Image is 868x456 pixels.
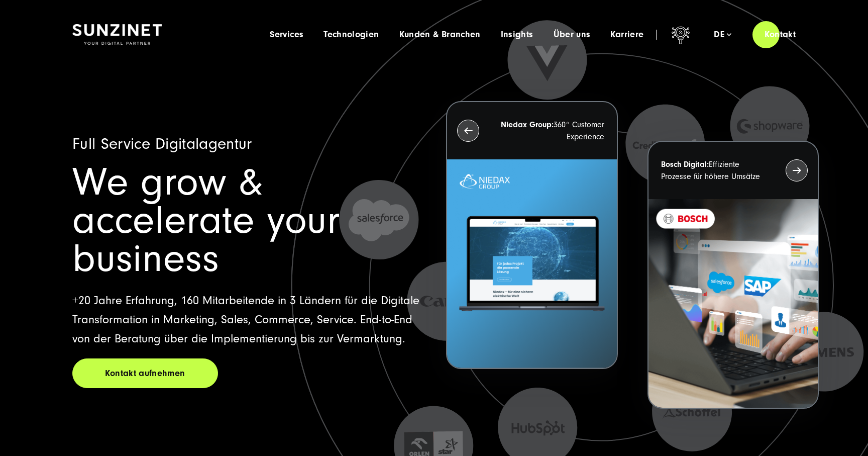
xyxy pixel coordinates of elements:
div: de [714,30,731,40]
button: Niedax Group:360° Customer Experience Letztes Projekt von Niedax. Ein Laptop auf dem die Niedax W... [446,101,617,369]
a: Über uns [554,30,591,40]
p: 360° Customer Experience [497,119,604,143]
p: +20 Jahre Erfahrung, 160 Mitarbeitende in 3 Ländern für die Digitale Transformation in Marketing,... [72,291,422,348]
img: SUNZINET Full Service Digital Agentur [72,24,162,45]
a: Kontakt [752,20,808,49]
p: Effiziente Prozesse für höhere Umsätze [661,158,768,183]
a: Insights [501,30,533,40]
img: BOSCH - Kundeprojekt - Digital Transformation Agentur SUNZINET [648,199,818,408]
strong: Bosch Digital: [661,160,709,169]
span: Full Service Digitalagentur [72,135,252,153]
h1: We grow & accelerate your business [72,163,422,278]
a: Services [270,30,303,40]
a: Kunden & Branchen [399,30,481,40]
img: Letztes Projekt von Niedax. Ein Laptop auf dem die Niedax Website geöffnet ist, auf blauem Hinter... [447,159,616,368]
strong: Niedax Group: [501,120,554,129]
a: Karriere [610,30,643,40]
a: Kontakt aufnehmen [72,358,218,388]
a: Technologien [323,30,379,40]
button: Bosch Digital:Effiziente Prozesse für höhere Umsätze BOSCH - Kundeprojekt - Digital Transformatio... [647,141,819,409]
